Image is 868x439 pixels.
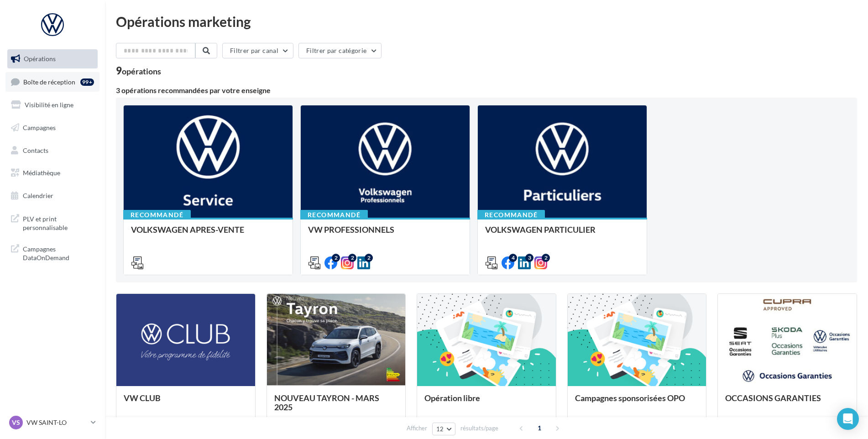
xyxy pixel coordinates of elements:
a: Médiathèque [5,163,99,183]
button: Filtrer par catégorie [298,43,382,58]
a: PLV et print personnalisable [5,209,99,236]
div: 2 [542,254,550,262]
a: Campagnes DataOnDemand [5,239,99,266]
div: Recommandé [477,210,545,220]
div: 4 [509,254,517,262]
span: VS [12,418,20,427]
span: VW PROFESSIONNELS [308,225,394,235]
a: Visibilité en ligne [5,95,99,115]
div: Opérations marketing [116,15,857,28]
span: Campagnes [23,124,56,131]
span: 12 [436,425,444,433]
a: Boîte de réception99+ [5,72,99,92]
span: Campagnes DataOnDemand [23,243,94,262]
span: Contacts [23,146,48,154]
a: VS VW SAINT-LO [7,414,98,431]
span: Opérations [24,55,56,63]
div: 3 [525,254,533,262]
button: 12 [432,423,455,435]
a: Opérations [5,49,99,68]
span: 1 [532,421,547,435]
div: Open Intercom Messenger [837,408,859,430]
span: OCCASIONS GARANTIES [725,393,821,403]
span: Visibilité en ligne [25,101,73,109]
div: 99+ [80,78,94,86]
span: VOLKSWAGEN APRES-VENTE [131,225,244,235]
div: Recommandé [123,210,191,220]
div: Recommandé [300,210,368,220]
button: Filtrer par canal [222,43,293,58]
span: Campagnes sponsorisées OPO [575,393,685,403]
div: 9 [116,66,161,76]
span: Calendrier [23,192,53,199]
span: Boîte de réception [23,78,75,85]
p: VW SAINT-LO [26,418,87,427]
div: 2 [348,254,356,262]
span: NOUVEAU TAYRON - MARS 2025 [274,393,379,412]
span: PLV et print personnalisable [23,213,94,232]
span: Médiathèque [23,169,60,177]
a: Campagnes [5,118,99,137]
span: VW CLUB [124,393,161,403]
span: Opération libre [424,393,480,403]
span: VOLKSWAGEN PARTICULIER [485,225,596,235]
div: 3 opérations recommandées par votre enseigne [116,87,857,94]
div: 2 [332,254,340,262]
div: 2 [365,254,373,262]
span: Afficher [407,424,427,433]
a: Contacts [5,141,99,160]
span: résultats/page [460,424,498,433]
a: Calendrier [5,186,99,205]
div: opérations [122,67,161,75]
